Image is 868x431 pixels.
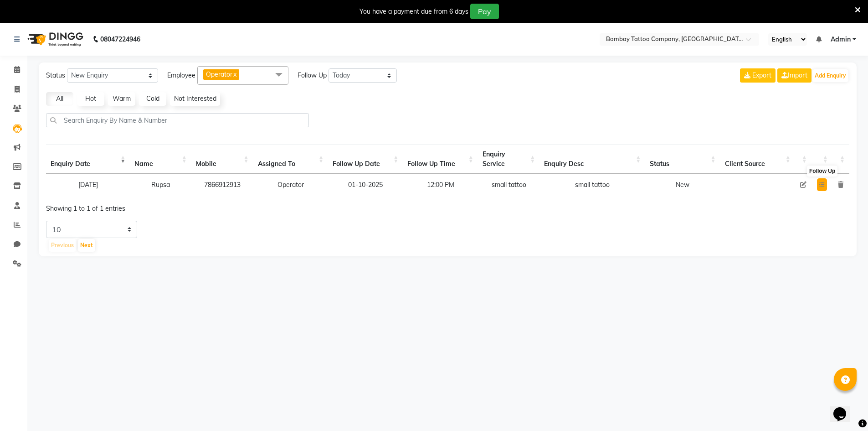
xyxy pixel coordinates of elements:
div: Follow Up [807,166,837,177]
td: 01-10-2025 [328,174,403,196]
th: Follow Up Date: activate to sort column ascending [328,145,403,174]
th: Status: activate to sort column ascending [645,145,720,174]
th: : activate to sort column ascending [832,145,849,174]
span: Admin [831,35,851,44]
a: Hot [77,92,104,106]
span: Operator [206,70,232,78]
button: Previous [49,239,76,252]
div: Showing 1 to 1 of 1 entries [46,198,373,213]
th: Assigned To : activate to sort column ascending [253,145,328,174]
td: Operator [253,174,328,196]
a: Cold [139,92,166,106]
th: Enquiry Service : activate to sort column ascending [478,145,540,174]
div: You have a payment due from 6 days [360,7,468,16]
th: : activate to sort column ascending [812,145,832,174]
button: Add Enquiry [812,69,848,82]
button: Next [78,239,95,252]
td: Rupsa [130,174,191,196]
img: logo [23,26,86,52]
span: Employee [167,71,195,80]
td: 7866912913 [191,174,253,196]
th: Enquiry Desc: activate to sort column ascending [539,145,645,174]
button: Export [740,68,776,83]
th: Mobile : activate to sort column ascending [191,145,253,174]
th: Enquiry Date: activate to sort column ascending [46,145,130,174]
a: Warm [108,92,135,106]
a: Not Interested [170,92,220,106]
th: Follow Up Time : activate to sort column ascending [403,145,478,174]
div: small tattoo [544,180,641,190]
th: Client Source: activate to sort column ascending [720,145,795,174]
span: Export [752,71,771,79]
a: x [232,70,236,78]
button: Pay [470,4,499,19]
td: 12:00 PM [403,174,478,196]
iframe: chat widget [830,395,859,422]
th: Name: activate to sort column ascending [130,145,191,174]
td: [DATE] [46,174,130,196]
a: Import [777,68,812,83]
input: Search Enquiry By Name & Number [46,113,309,127]
b: 08047224946 [100,26,140,52]
th: : activate to sort column ascending [795,145,812,174]
td: New [645,174,720,196]
a: All [46,92,73,106]
span: Status [46,71,65,80]
span: Follow Up [298,71,327,80]
td: small tattoo [478,174,540,196]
